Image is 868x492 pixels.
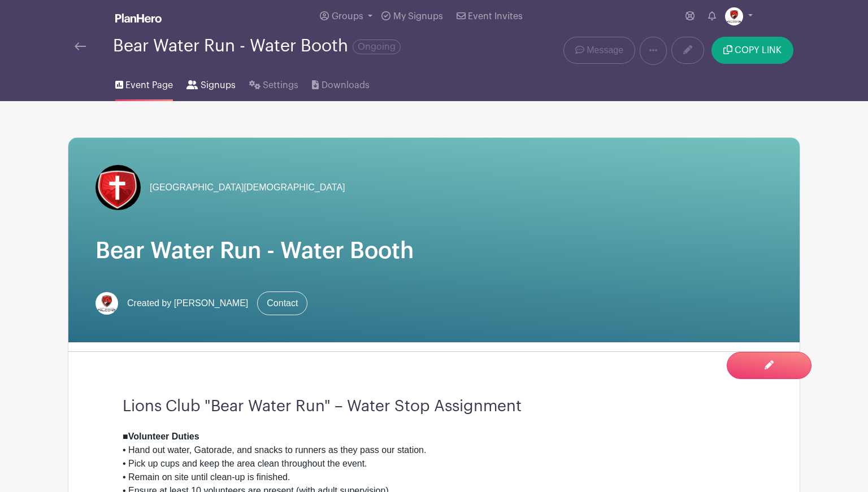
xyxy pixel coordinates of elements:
[75,42,86,50] img: back-arrow-29a5d9b10d5bd6ae65dc969a981735edf675c4d7a1fe02e03b50dbd4ba3cdb55.svg
[96,165,141,210] img: Screenshot%202024-12-12%20at%204.31.46%E2%80%AFPM.png
[115,14,162,23] img: logo_white-6c42ec7e38ccf1d336a20a19083b03d10ae64f83f12c07503d8b9e83406b4c7d.svg
[123,471,745,484] div: • Remain on site until clean-up is finished.
[127,297,248,310] span: Created by [PERSON_NAME]
[125,79,173,92] span: Event Page
[123,457,745,471] div: • Pick up cups and keep the area clean throughout the event.
[322,79,370,92] span: Downloads
[725,7,743,25] img: download.png
[257,291,307,315] a: Contact
[128,432,199,441] strong: Volunteer Duties
[115,65,173,101] a: Event Page
[186,65,235,101] a: Signups
[201,79,236,92] span: Signups
[711,37,793,64] button: COPY LINK
[332,12,363,21] span: Groups
[263,79,298,92] span: Settings
[587,43,623,57] span: Message
[735,46,782,55] span: COPY LINK
[563,37,635,64] a: Message
[312,65,369,101] a: Downloads
[249,65,298,101] a: Settings
[96,292,118,315] img: download.png
[468,12,523,21] span: Event Invites
[123,443,745,457] div: • Hand out water, Gatorade, and snacks to runners as they pass our station.
[123,430,745,443] div: ■
[96,237,772,264] h1: Bear Water Run - Water Booth
[113,37,401,55] div: Bear Water Run - Water Booth
[393,12,443,21] span: My Signups
[123,397,745,416] h3: Lions Club "Bear Water Run" – Water Stop Assignment
[353,40,401,54] span: Ongoing
[150,181,345,194] span: [GEOGRAPHIC_DATA][DEMOGRAPHIC_DATA]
